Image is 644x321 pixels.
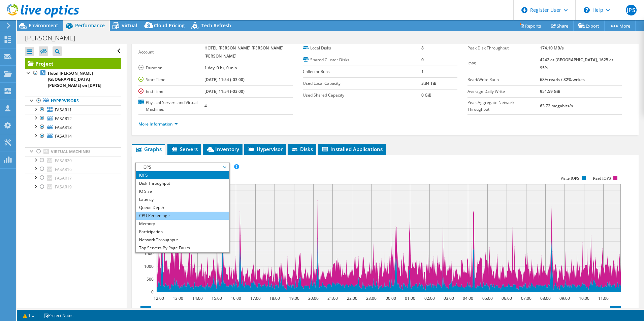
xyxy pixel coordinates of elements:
text: 500 [147,276,154,282]
a: Project Notes [39,311,78,320]
label: Physical Servers and Virtual Machines [138,99,204,113]
text: 17:00 [250,295,260,301]
svg: \n [584,7,590,13]
b: 1 day, 0 hr, 0 min [204,65,237,71]
label: Peak Disk Throughput [468,45,540,51]
text: 11:00 [598,295,608,301]
text: 21:00 [327,295,337,301]
span: FASAR14 [55,133,72,139]
label: Shared Cluster Disks [303,57,421,63]
label: Local Disks [303,45,421,51]
label: Used Shared Capacity [303,92,421,99]
b: [DATE] 11:54 (-03:00) [204,77,245,82]
span: Hypervisor [248,146,283,152]
li: Participation [136,228,229,236]
b: 8 [421,45,424,51]
text: 1500 [144,251,154,256]
text: 05:00 [482,295,492,301]
text: 14:00 [192,295,202,301]
span: Graphs [135,146,162,152]
li: Memory [136,220,229,228]
li: Disk Throughput [136,179,229,187]
text: 06:00 [501,295,512,301]
span: FASAR17 [55,175,72,181]
b: [DATE] 11:54 (-03:00) [204,88,245,94]
text: 04:00 [462,295,473,301]
li: Top Servers By Page Faults [136,244,229,252]
a: FASAR17 [25,174,121,182]
text: 22:00 [347,295,357,301]
li: Queue Depth [136,204,229,212]
a: More [604,21,636,31]
a: Hotel [PERSON_NAME] [GEOGRAPHIC_DATA][PERSON_NAME] on [DATE] [25,69,121,90]
text: 10:00 [579,295,589,301]
span: Inventory [206,146,239,152]
b: 4242 at [GEOGRAPHIC_DATA], 1625 at 95% [540,57,613,71]
label: IOPS [468,61,540,67]
text: 02:00 [424,295,434,301]
h1: [PERSON_NAME] [22,34,86,42]
a: Virtual Machines [25,147,121,156]
label: Account [138,49,204,56]
a: FASAR11 [25,105,121,114]
span: FASAR16 [55,167,72,172]
text: Write IOPS [560,176,579,181]
span: FASAR19 [55,184,72,190]
text: 12:00 [153,295,164,301]
text: 19:00 [289,295,299,301]
a: FASAR19 [25,183,121,191]
span: FASAR13 [55,124,72,130]
a: FASAR20 [25,156,121,165]
text: 01:00 [405,295,415,301]
text: 15:00 [211,295,222,301]
text: 09:00 [559,295,570,301]
span: Installed Applications [321,146,383,152]
span: Cloud Pricing [154,22,185,29]
a: Export [573,21,605,31]
text: 03:00 [443,295,454,301]
text: 13:00 [172,295,183,301]
text: 00:00 [385,295,396,301]
text: 08:00 [540,295,550,301]
b: 0 [421,57,424,63]
span: Performance [75,22,105,29]
b: 63.72 megabits/s [540,103,573,109]
li: CPU Percentage [136,212,229,220]
text: 23:00 [366,295,376,301]
label: Average Daily Write [468,88,540,95]
span: Tech Refresh [201,22,231,29]
a: FASAR16 [25,165,121,174]
label: Collector Runs [303,68,421,75]
a: Share [546,21,574,31]
span: FASAR11 [55,107,72,113]
span: Disks [291,146,313,152]
text: 16:00 [230,295,241,301]
li: IOPS [136,171,229,179]
li: IO Size [136,187,229,195]
li: Network Throughput [136,236,229,244]
text: 18:00 [269,295,280,301]
b: 1 [421,69,424,74]
a: Reports [514,21,546,31]
label: End Time [138,88,204,95]
a: FASAR13 [25,123,121,132]
b: HOTEL [PERSON_NAME] [PERSON_NAME] [PERSON_NAME] [204,45,284,59]
span: FASAR20 [55,158,72,164]
span: FASAR12 [55,116,72,121]
a: Hypervisors [25,97,121,105]
text: Read IOPS [593,176,611,181]
text: 07:00 [521,295,531,301]
b: 3.84 TiB [421,80,437,86]
span: Virtual [122,22,137,29]
b: 0 GiB [421,92,431,98]
text: 20:00 [308,295,318,301]
a: Project [25,58,121,69]
b: 174.10 MB/s [540,45,564,51]
label: Start Time [138,76,204,83]
span: IOPS [139,163,226,171]
a: 1 [18,311,39,320]
text: 1000 [144,263,154,269]
b: 4 [204,103,207,109]
label: Used Local Capacity [303,80,421,87]
a: FASAR12 [25,114,121,123]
